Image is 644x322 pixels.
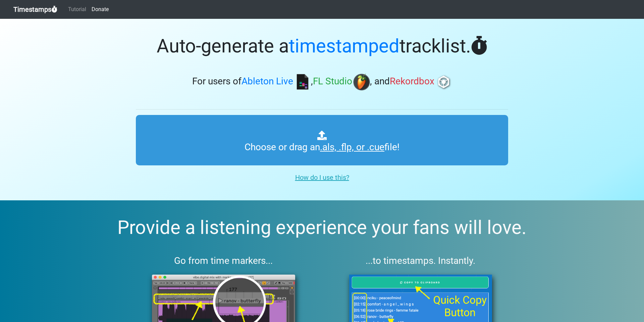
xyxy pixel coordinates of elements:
[353,74,370,90] img: fl.png
[136,35,508,57] h1: Auto-generate a tracklist.
[435,74,452,90] img: rb.png
[390,76,434,87] span: Rekordbox
[13,3,57,16] a: Timestamps
[16,216,628,239] h2: Provide a listening experience your fans will love.
[136,255,311,267] h3: Go from time markers...
[241,76,293,87] span: Ableton Live
[289,35,399,57] span: timestamped
[136,74,508,90] h3: For users of , , and
[65,3,89,16] a: Tutorial
[313,76,352,87] span: FL Studio
[295,173,349,182] u: How do I use this?
[294,74,311,90] img: ableton.png
[89,3,111,16] a: Donate
[333,255,508,267] h3: ...to timestamps. Instantly.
